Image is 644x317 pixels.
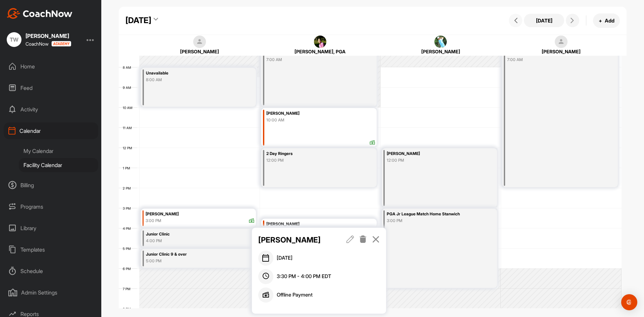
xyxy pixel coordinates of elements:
span: + [599,17,602,24]
p: Offline Payment [277,291,313,299]
div: 8 AM [119,65,138,69]
div: [PERSON_NAME] [25,33,71,39]
div: 5 PM [119,247,138,251]
div: 10:00 AM [266,117,284,123]
p: [PERSON_NAME] [258,234,334,246]
span: [DATE] [277,254,292,262]
div: 7 PM [119,287,137,291]
div: Open Intercom Messenger [621,294,637,310]
div: My Calendar [19,144,98,158]
div: 2 Day Ringers [266,150,356,158]
div: Library [4,220,98,236]
img: CoachNow acadmey [51,41,71,47]
div: 3 PM [119,206,138,210]
div: 1 PM [119,166,137,170]
button: [DATE] [524,14,564,27]
div: TW [7,32,21,47]
div: [PERSON_NAME] [387,150,476,158]
button: +Add [593,13,620,28]
div: 3:00 PM [146,218,161,224]
div: [PERSON_NAME] [266,220,375,228]
div: CoachNow [25,41,71,47]
div: 8 PM [119,307,138,311]
div: 5:00 PM [146,258,235,264]
div: 6 PM [119,267,138,271]
div: [PERSON_NAME], PGA [270,48,370,55]
img: square_1707734b9169688d3d4311bb3a41c2ac.jpg [434,36,447,48]
div: [DATE] [125,14,151,27]
div: [PERSON_NAME] [511,48,611,55]
span: 3:30 PM - 4:00 PM EDT [277,273,331,280]
div: 10 AM [119,106,139,110]
div: 7:00 AM [507,57,597,63]
div: Unavailable [146,69,235,77]
div: Calendar [4,122,98,139]
div: [PERSON_NAME] [266,110,375,117]
div: Templates [4,241,98,258]
div: Billing [4,177,98,194]
div: 12 PM [119,146,139,150]
div: 12:00 PM [266,157,356,163]
div: 8:00 AM [146,77,235,83]
div: [PERSON_NAME] [146,210,254,218]
div: Feed [4,80,98,96]
div: Schedule [4,263,98,279]
img: square_default-ef6cabf814de5a2bf16c804365e32c732080f9872bdf737d349900a9daf73cf9.png [193,36,206,48]
img: CoachNow [7,8,72,19]
div: [PERSON_NAME] [390,48,491,55]
div: PGA Jr League Match Home Stanwich [387,210,476,218]
div: 9 AM [119,86,138,90]
div: 4 PM [119,226,138,230]
div: 2 PM [119,186,138,190]
div: Activity [4,101,98,118]
div: [PERSON_NAME] [150,48,250,55]
div: Facility Calendar [19,158,98,172]
div: 4:00 PM [146,238,235,244]
div: 12:00 PM [387,157,476,163]
div: 11 AM [119,126,139,130]
div: 3:00 PM [387,218,476,224]
div: Programs [4,198,98,215]
div: 7:00 AM [266,57,356,63]
img: square_default-ef6cabf814de5a2bf16c804365e32c732080f9872bdf737d349900a9daf73cf9.png [555,36,568,48]
div: Junior Clinic 9 & over [146,251,235,258]
div: Junior Clinic [146,230,235,238]
div: Admin Settings [4,284,98,301]
div: Home [4,58,98,75]
img: square_095835cd76ac6bd3b20469ba0b26027f.jpg [314,36,327,48]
